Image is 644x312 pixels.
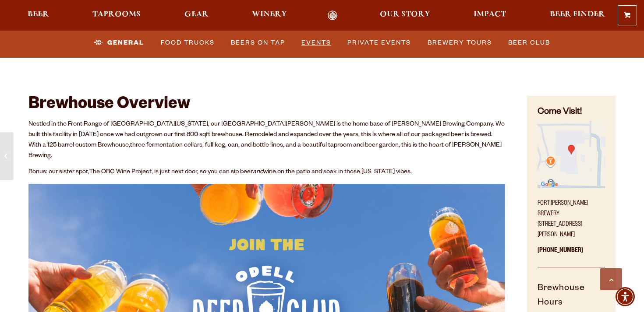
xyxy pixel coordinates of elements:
[505,33,554,53] a: Beer Club
[474,11,506,18] span: Impact
[28,96,505,115] h2: Brewhouse Overview
[28,167,505,178] p: Bonus: our sister spot, , is just next door, so you can sip beer wine on the patio and soak in th...
[253,169,263,176] em: and
[538,106,605,119] h4: Come Visit!
[424,33,495,53] a: Brewery Tours
[538,241,605,267] p: [PHONE_NUMBER]
[92,11,141,18] span: Taprooms
[179,11,214,21] a: Gear
[316,11,349,21] a: Odell Home
[380,11,430,18] span: Our Story
[252,11,287,18] span: Winery
[544,11,611,21] a: Beer Finder
[184,11,209,18] span: Gear
[550,11,605,18] span: Beer Finder
[538,193,605,241] p: Fort [PERSON_NAME] Brewery [STREET_ADDRESS][PERSON_NAME]
[227,33,289,53] a: Beers on Tap
[616,287,635,306] div: Accessibility Menu
[87,11,146,21] a: Taprooms
[89,169,152,176] a: The OBC Wine Project
[600,268,622,290] a: Scroll to top
[246,11,293,21] a: Winery
[28,142,502,160] span: three fermentation cellars, full keg, can, and bottle lines, and a beautiful taproom and beer gar...
[538,121,605,188] img: Small thumbnail of location on map
[468,11,512,21] a: Impact
[298,33,335,53] a: Events
[374,11,436,21] a: Our Story
[344,33,414,53] a: Private Events
[28,11,49,18] span: Beer
[90,33,148,53] a: General
[538,121,605,193] a: Find on Google Maps (opens in a new window)
[28,119,505,161] p: Nestled in the Front Range of [GEOGRAPHIC_DATA][US_STATE], our [GEOGRAPHIC_DATA][PERSON_NAME] is ...
[157,33,218,53] a: Food Trucks
[22,11,55,21] a: Beer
